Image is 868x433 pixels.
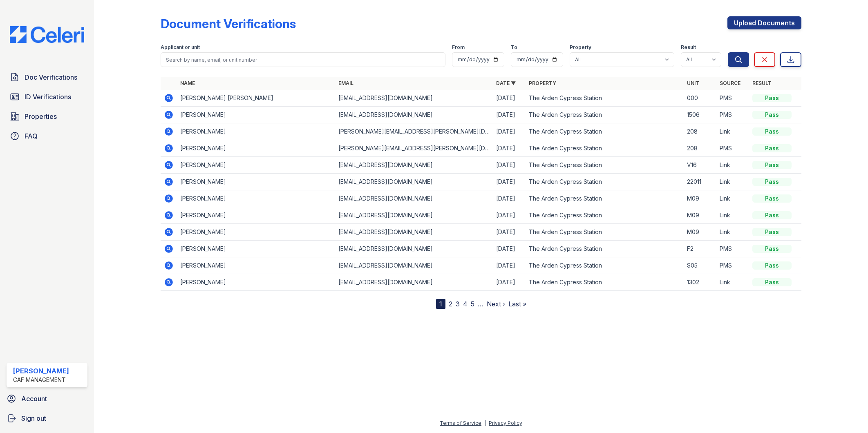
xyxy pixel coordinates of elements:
a: Name [180,80,195,86]
td: [DATE] [493,207,526,224]
td: [PERSON_NAME][EMAIL_ADDRESS][PERSON_NAME][DOMAIN_NAME] [335,123,493,140]
a: ID Verifications [7,89,87,105]
td: [DATE] [493,190,526,207]
span: Account [21,394,47,404]
td: Link [716,207,749,224]
td: The Arden Cypress Station [526,241,684,257]
label: Result [681,44,696,51]
td: [DATE] [493,241,526,257]
div: Pass [752,245,792,253]
a: Terms of Service [440,420,481,426]
td: PMS [716,90,749,107]
td: [DATE] [493,123,526,140]
td: [DATE] [493,157,526,174]
div: Pass [752,178,792,186]
span: ID Verifications [25,92,71,102]
td: [DATE] [493,257,526,274]
div: CAF Management [13,376,69,384]
td: [EMAIL_ADDRESS][DOMAIN_NAME] [335,241,493,257]
td: [DATE] [493,140,526,157]
div: Pass [752,228,792,236]
td: [PERSON_NAME] [177,224,335,241]
div: Pass [752,161,792,169]
img: CE_Logo_Blue-a8612792a0a2168367f1c8372b55b34899dd931a85d93a1a3d3e32e68fde9ad4.png [3,26,91,43]
td: PMS [716,257,749,274]
a: Privacy Policy [489,420,522,426]
td: The Arden Cypress Station [526,207,684,224]
td: F2 [684,241,716,257]
td: 208 [684,140,716,157]
td: Link [716,157,749,174]
div: Pass [752,144,792,152]
td: 1302 [684,274,716,291]
td: [PERSON_NAME] [177,257,335,274]
td: [PERSON_NAME] [177,140,335,157]
td: [EMAIL_ADDRESS][DOMAIN_NAME] [335,257,493,274]
td: The Arden Cypress Station [526,140,684,157]
td: [EMAIL_ADDRESS][DOMAIN_NAME] [335,224,493,241]
td: [PERSON_NAME] [177,107,335,123]
a: Last » [508,300,526,308]
td: 1506 [684,107,716,123]
a: 3 [456,300,460,308]
a: Upload Documents [727,16,801,29]
td: PMS [716,241,749,257]
label: Property [570,44,591,51]
td: Link [716,174,749,190]
td: [EMAIL_ADDRESS][DOMAIN_NAME] [335,274,493,291]
td: [DATE] [493,224,526,241]
td: [PERSON_NAME][EMAIL_ADDRESS][PERSON_NAME][DOMAIN_NAME] [335,140,493,157]
a: Date ▼ [496,80,516,86]
td: [PERSON_NAME] [177,157,335,174]
a: Source [720,80,740,86]
td: [DATE] [493,174,526,190]
td: [PERSON_NAME] [PERSON_NAME] [177,90,335,107]
a: Result [752,80,772,86]
div: [PERSON_NAME] [13,366,69,376]
td: [DATE] [493,274,526,291]
td: The Arden Cypress Station [526,174,684,190]
td: [DATE] [493,107,526,123]
a: FAQ [7,128,87,144]
td: [EMAIL_ADDRESS][DOMAIN_NAME] [335,174,493,190]
td: M09 [684,207,716,224]
div: Pass [752,111,792,119]
span: … [478,299,483,309]
a: 5 [471,300,474,308]
td: The Arden Cypress Station [526,274,684,291]
td: The Arden Cypress Station [526,224,684,241]
td: [PERSON_NAME] [177,174,335,190]
td: PMS [716,107,749,123]
div: Pass [752,194,792,203]
a: Email [338,80,353,86]
a: Next › [487,300,505,308]
td: 000 [684,90,716,107]
td: [PERSON_NAME] [177,123,335,140]
div: Pass [752,127,792,136]
td: Link [716,274,749,291]
label: To [511,44,517,51]
td: Link [716,224,749,241]
div: Pass [752,94,792,102]
span: FAQ [25,131,38,141]
span: Properties [25,112,57,121]
td: The Arden Cypress Station [526,190,684,207]
td: [EMAIL_ADDRESS][DOMAIN_NAME] [335,207,493,224]
td: V16 [684,157,716,174]
td: M09 [684,224,716,241]
div: Pass [752,261,792,270]
a: Unit [687,80,699,86]
div: Pass [752,211,792,219]
a: Properties [7,108,87,125]
div: | [484,420,486,426]
div: Pass [752,278,792,286]
td: [EMAIL_ADDRESS][DOMAIN_NAME] [335,90,493,107]
td: [EMAIL_ADDRESS][DOMAIN_NAME] [335,107,493,123]
a: Account [3,391,91,407]
td: [PERSON_NAME] [177,274,335,291]
label: Applicant or unit [161,44,200,51]
td: The Arden Cypress Station [526,90,684,107]
td: [EMAIL_ADDRESS][DOMAIN_NAME] [335,190,493,207]
div: Document Verifications [161,16,296,31]
a: 2 [449,300,452,308]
